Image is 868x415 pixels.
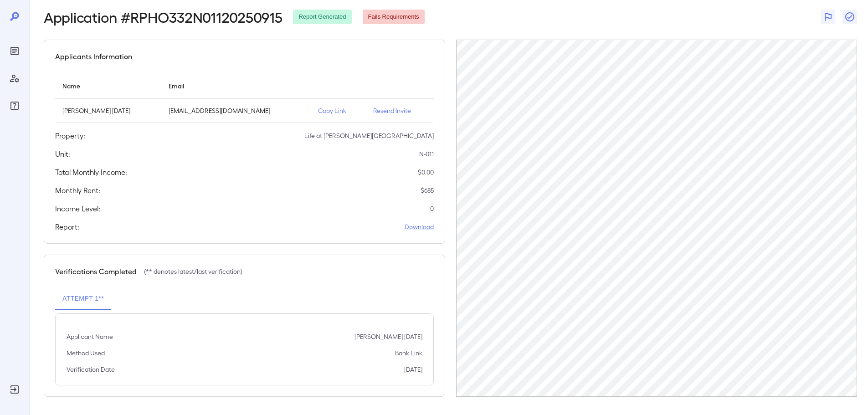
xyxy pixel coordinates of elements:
button: Flag Report [821,10,835,24]
h5: Verifications Completed [55,266,137,277]
p: [PERSON_NAME] [DATE] [354,332,422,341]
h5: Total Monthly Income: [55,167,127,178]
p: Bank Link [395,348,422,358]
a: Download [405,222,434,231]
p: Copy Link [318,106,359,115]
p: $ 685 [421,186,434,195]
h5: Monthly Rent: [55,185,100,196]
p: [PERSON_NAME] [DATE] [62,106,154,115]
h5: Report: [55,221,79,232]
h5: Property: [55,130,85,141]
div: Reports [7,44,22,58]
p: Verification Date [67,365,115,374]
p: N-011 [419,149,434,159]
th: Email [161,73,311,99]
span: Report Generated [293,13,351,21]
p: (** denotes latest/last verification) [144,267,242,276]
h5: Applicants Information [55,51,132,62]
table: simple table [55,73,434,123]
p: [EMAIL_ADDRESS][DOMAIN_NAME] [169,106,303,115]
div: FAQ [7,98,22,113]
p: 0 [430,204,434,213]
p: Resend Invite [373,106,426,115]
div: Log Out [7,382,22,397]
p: Applicant Name [67,332,113,341]
p: Life at [PERSON_NAME][GEOGRAPHIC_DATA] [304,131,434,140]
p: $ 0.00 [418,168,434,177]
div: Manage Users [7,71,22,86]
h2: Application # RPHO332N01120250915 [44,9,282,25]
h5: Income Level: [55,203,100,214]
th: Name [55,73,161,99]
h5: Unit: [55,149,70,159]
button: Close Report [842,10,857,24]
p: [DATE] [404,365,422,374]
span: Fails Requirements [363,13,425,21]
button: Attempt 1** [55,288,111,310]
p: Method Used [67,348,105,358]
